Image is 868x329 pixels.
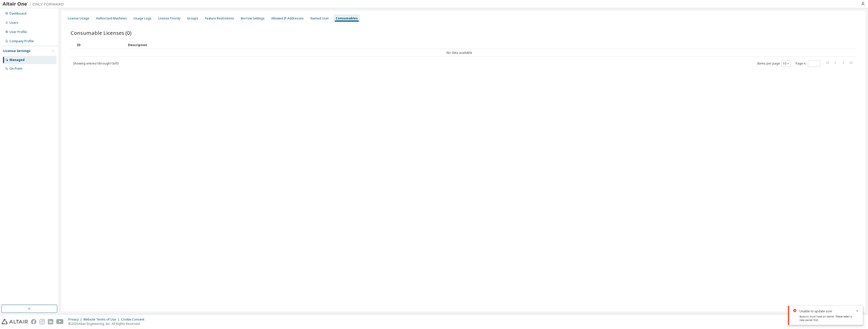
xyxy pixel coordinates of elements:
[336,16,358,20] div: Consumables
[187,16,198,20] div: Groups
[757,60,791,67] span: Items per page
[77,41,124,49] div: ID
[3,2,67,7] img: Altair One
[9,67,22,71] div: On Prem
[83,317,121,322] div: Website Terms of Use
[71,49,848,57] td: No data available
[9,30,27,34] div: User Profile
[9,39,34,43] div: Company Profile
[73,61,118,66] span: Showing entries 1 through 10 of 0
[799,309,853,314] div: Unable to update user
[39,319,45,324] img: instagram.svg
[158,16,180,20] div: License Priority
[3,49,30,53] div: License Settings
[128,41,846,49] div: Description
[2,319,28,324] img: altair_logo.svg
[241,16,265,20] div: Borrow Settings
[96,16,127,20] div: Authorized Machines
[31,319,36,324] img: facebook.svg
[271,16,304,20] div: Allowed IP Addresses
[799,314,853,322] div: Account must have an owner. Please select a new owner first.
[56,319,64,324] img: youtube.svg
[48,319,53,324] img: linkedin.svg
[71,29,132,36] span: Consumable Licenses (0)
[205,16,234,20] div: Feature Restrictions
[310,16,329,20] div: Named User
[9,12,26,16] div: Dashboard
[134,16,151,20] div: Usage Logs
[9,58,25,62] div: Managed
[68,317,83,322] div: Privacy
[783,61,790,66] button: 10
[796,60,820,67] span: Page n.
[9,21,18,25] div: Users
[121,317,147,322] div: Cookie Consent
[68,322,147,326] p: © 2025 Altair Engineering, Inc. All Rights Reserved.
[68,16,89,20] div: License Usage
